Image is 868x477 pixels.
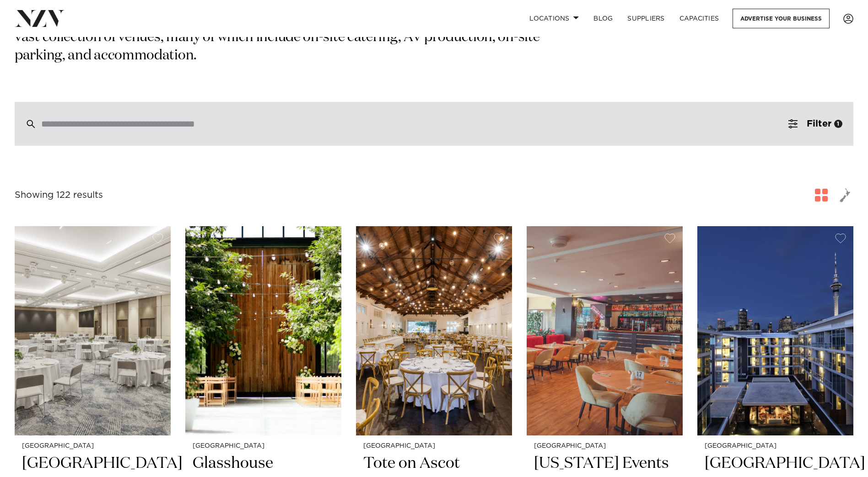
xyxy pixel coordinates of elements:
img: nzv-logo.png [15,10,65,26]
div: Showing 122 results [15,188,103,202]
span: Filter [807,119,831,128]
a: SUPPLIERS [620,9,672,28]
small: [GEOGRAPHIC_DATA] [534,443,675,450]
img: Tote on Ascot event space [356,226,512,435]
div: 1 [834,120,842,128]
img: Sofitel Auckland Viaduct Harbour hotel venue [697,226,853,435]
button: Filter1 [777,102,853,146]
small: [GEOGRAPHIC_DATA] [193,443,334,450]
a: Capacities [672,9,727,28]
a: Advertise your business [733,9,830,28]
a: Locations [522,9,586,28]
a: BLOG [586,9,620,28]
small: [GEOGRAPHIC_DATA] [363,443,505,450]
img: Dining area at Texas Events in Auckland [527,226,683,435]
small: [GEOGRAPHIC_DATA] [22,443,163,450]
small: [GEOGRAPHIC_DATA] [705,443,846,450]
